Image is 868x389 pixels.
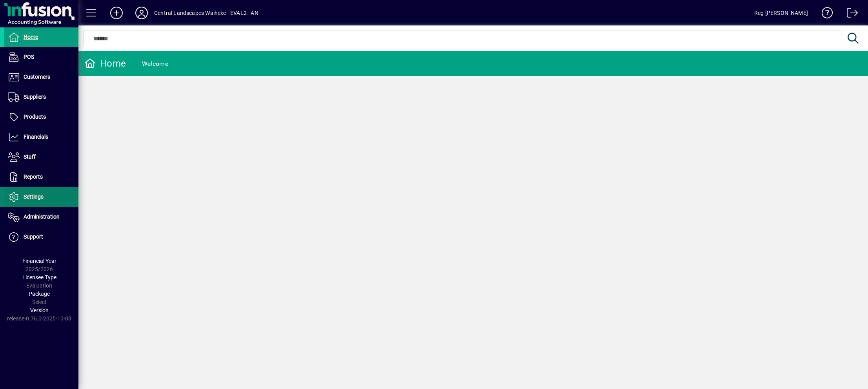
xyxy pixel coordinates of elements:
a: Knowledge Base [816,2,833,27]
span: Customers [24,74,50,80]
span: Products [24,114,46,120]
span: Suppliers [24,94,46,100]
span: Licensee Type [22,274,56,280]
a: Suppliers [4,87,78,107]
span: Financial Year [22,258,56,264]
span: POS [24,54,34,60]
a: Customers [4,67,78,87]
a: Products [4,107,78,127]
span: Home [24,34,38,40]
a: POS [4,47,78,67]
span: Financials [24,134,48,140]
span: Version [30,307,49,313]
div: Welcome [142,58,168,70]
button: Add [104,6,129,20]
a: Reports [4,167,78,187]
div: Central Landscapes Waiheke - EVAL2 - AN [154,7,258,19]
a: Financials [4,127,78,147]
a: Support [4,227,78,247]
a: Settings [4,187,78,207]
a: Logout [841,2,858,27]
span: Settings [24,194,44,200]
span: Staff [24,154,36,160]
div: Home [84,57,126,70]
span: Administration [24,213,60,220]
span: Reports [24,174,43,180]
span: Support [24,233,43,240]
button: Profile [129,6,154,20]
a: Staff [4,147,78,167]
a: Administration [4,207,78,227]
span: Package [29,291,50,297]
div: Reg [PERSON_NAME] [754,7,808,19]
